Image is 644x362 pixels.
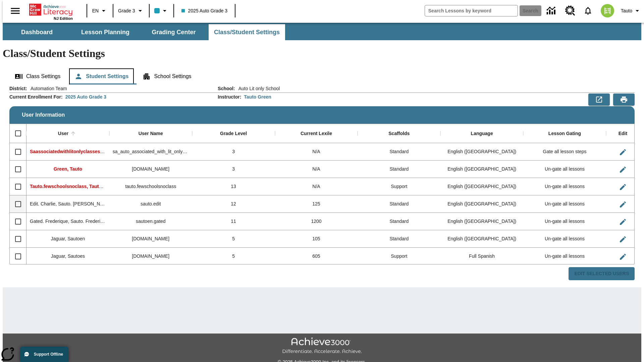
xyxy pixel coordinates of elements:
div: Un-gate all lessons [523,248,606,265]
div: 1200 [275,213,358,230]
div: 5 [192,230,275,248]
span: Grade 3 [118,7,135,14]
div: sautoen.jaguar [109,230,192,248]
a: Data Center [543,2,561,20]
div: Support [358,248,440,265]
span: Lesson Planning [81,28,129,36]
div: sautoes.jaguar [109,248,192,265]
div: Lesson Gating [548,131,581,137]
div: Standard [358,161,440,178]
div: Edit [619,131,627,137]
h2: School : [218,86,235,92]
div: Un-gate all lessons [523,230,606,248]
h1: Class/Student Settings [3,47,641,60]
div: 5 [192,248,275,265]
button: Profile/Settings [618,5,644,17]
button: Edit User [616,180,630,194]
button: Print Preview [613,94,635,106]
div: Un-gate all lessons [523,195,606,213]
span: Gated. Frederique, Sauto. Frederique [30,219,108,224]
div: Language [471,131,493,137]
button: Export to CSV [588,94,610,106]
div: 105 [275,230,358,248]
div: Support [358,178,440,195]
div: User [58,131,68,137]
a: Notifications [579,2,597,19]
div: sauto.edit [109,195,192,213]
h2: Instructor : [218,94,241,100]
div: English (US) [440,195,523,213]
span: Saassociatedwithlitonlyclasses, Saassociatedwithlitonlyclasses [30,149,173,154]
span: NJ Edition [54,16,73,20]
button: Edit User [616,233,630,246]
button: Class color is light blue. Change class color [152,5,171,17]
div: Standard [358,213,440,230]
button: Edit User [616,250,630,263]
span: Green, Tauto [54,166,82,172]
div: SubNavbar [3,23,641,40]
button: Select a new avatar [597,2,618,19]
div: English (US) [440,178,523,195]
div: 605 [275,248,358,265]
div: tauto.green [109,161,192,178]
div: Standard [358,230,440,248]
div: Home [29,2,73,20]
span: Jaguar, Sautoes [51,253,85,259]
img: Achieve3000 Differentiate Accelerate Achieve [282,338,362,355]
button: Lesson Planning [72,24,139,40]
div: Scaffolds [388,131,410,137]
div: 2025 Auto Grade 3 [65,94,106,100]
div: English (US) [440,230,523,248]
div: Un-gate all lessons [523,178,606,195]
div: Un-gate all lessons [523,213,606,230]
div: sautoen.gated [109,213,192,230]
div: 11 [192,213,275,230]
div: Class/Student Settings [9,68,635,84]
button: Class/Student Settings [209,24,285,40]
a: Resource Center, Will open in new tab [561,2,579,20]
span: Edit. Charlie, Sauto. Charlie [30,201,112,206]
button: Edit User [616,163,630,176]
span: Jaguar, Sautoen [51,236,85,241]
span: 2025 Auto Grade 3 [181,7,228,14]
div: Current Lexile [301,131,332,137]
div: 3 [192,161,275,178]
button: Language: EN, Select a language [89,5,111,17]
span: Tauto.fewschoolsnoclass, Tauto.fewschoolsnoclass [30,184,146,189]
div: 12 [192,195,275,213]
span: Automation Team [27,85,67,92]
div: English (US) [440,213,523,230]
span: Support Offline [34,352,63,357]
div: N/A [275,161,358,178]
div: English (US) [440,161,523,178]
h2: District : [9,86,27,92]
button: Grade: Grade 3, Select a grade [115,5,147,17]
button: Edit User [616,198,630,211]
button: Class Settings [9,68,66,84]
div: tauto.fewschoolsnoclass [109,178,192,195]
button: Grading Center [140,24,207,40]
div: N/A [275,143,358,161]
span: Dashboard [21,28,53,36]
h2: Current Enrollment For : [9,94,63,100]
div: sa_auto_associated_with_lit_only_classes [109,143,192,161]
div: Gate all lesson steps [523,143,606,161]
div: 125 [275,195,358,213]
div: 13 [192,178,275,195]
span: Tauto [621,7,632,14]
button: Dashboard [3,24,70,40]
div: Standard [358,143,440,161]
button: Open side menu [5,1,25,21]
div: Un-gate all lessons [523,161,606,178]
div: N/A [275,178,358,195]
button: Support Offline [20,347,68,362]
div: User Information [9,85,635,281]
div: User Name [139,131,163,137]
span: User Information [22,112,65,118]
div: Grade Level [220,131,247,137]
div: English (US) [440,143,523,161]
span: Auto Lit only School [235,85,280,92]
button: Student Settings [69,68,134,84]
a: Home [29,3,73,16]
div: Tauto Green [244,94,271,100]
